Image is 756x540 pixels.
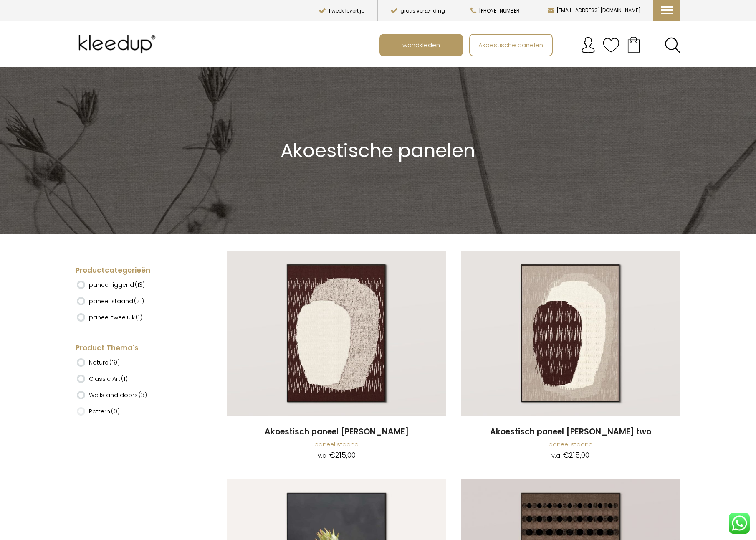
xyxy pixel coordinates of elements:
[551,451,561,460] span: v.a.
[89,294,144,308] label: paneel staand
[474,37,548,53] span: Akoestische panelen
[139,391,147,399] span: (3)
[318,451,328,460] span: v.a.
[89,404,120,418] label: Pattern
[111,407,120,416] span: (0)
[136,313,142,322] span: (1)
[109,358,120,367] span: (19)
[398,37,445,53] span: wandkleden
[135,281,145,289] span: (13)
[89,355,120,370] label: Nature
[89,278,145,292] label: paneel liggend
[134,297,144,305] span: (31)
[76,28,162,61] img: Kleedup
[314,440,359,449] a: paneel staand
[89,310,142,325] label: paneel tweeluik
[603,37,619,53] img: verlanglijstje.svg
[461,426,680,438] a: Akoestisch paneel [PERSON_NAME] two
[380,35,462,56] a: wandkleden
[470,35,552,56] a: Akoestische panelen
[89,372,128,386] label: Classic Art
[227,426,446,438] a: Akoestisch paneel [PERSON_NAME]
[121,375,128,383] span: (1)
[461,251,680,416] img: Akoestisch Paneel Vase Brown Two
[76,343,197,353] h4: Product Thema's
[619,34,648,55] a: Your cart
[580,37,597,53] img: account.svg
[329,450,356,460] bdi: 215,00
[89,388,147,402] label: Walls and doors
[665,37,680,53] a: Search
[227,251,446,416] img: Akoestisch Paneel Vase Brown
[379,34,687,56] nav: Main menu
[563,450,589,460] bdi: 215,00
[563,450,569,460] span: €
[549,440,593,449] a: paneel staand
[76,266,197,276] h4: Productcategorieën
[281,137,475,164] span: Akoestische panelen
[329,450,335,460] span: €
